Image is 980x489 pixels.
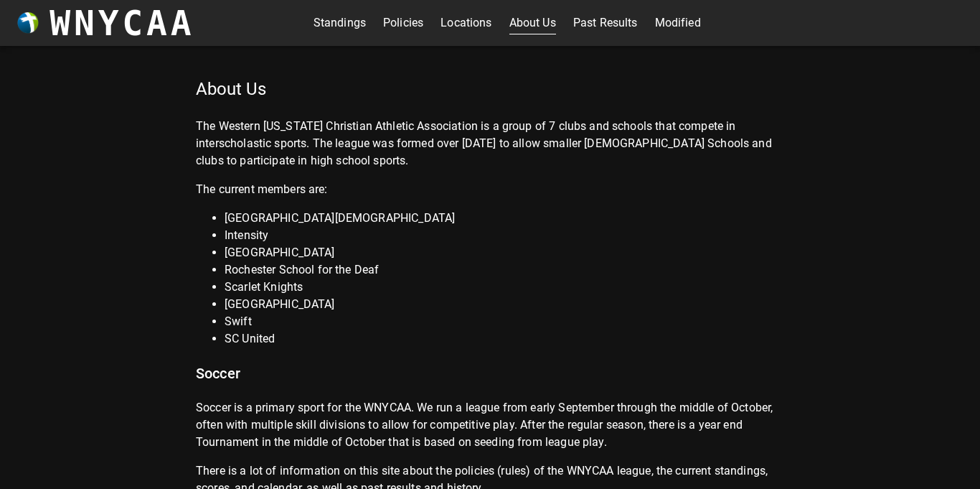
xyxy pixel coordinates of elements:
li: [GEOGRAPHIC_DATA] [225,244,784,261]
li: Swift [225,313,784,330]
p: The Western [US_STATE] Christian Athletic Association is a group of 7 clubs and schools that comp... [196,118,784,169]
li: [GEOGRAPHIC_DATA][DEMOGRAPHIC_DATA] [225,210,784,227]
a: Locations [440,11,491,34]
a: About Us [509,11,556,34]
a: Past Results [573,11,638,34]
li: Scarlet Knights [225,279,784,296]
img: wnycaaBall.png [17,12,39,34]
a: Standings [314,11,366,34]
li: Intensity [225,227,784,244]
p: About Us [196,78,784,101]
li: Rochester School for the Deaf [225,261,784,279]
li: [GEOGRAPHIC_DATA] [225,296,784,313]
h3: WNYCAA [50,3,194,43]
a: Modified [655,11,701,34]
p: Soccer [196,362,784,385]
li: SC United [225,330,784,348]
p: Soccer is a primary sport for the WNYCAA. We run a league from early September through the middle... [196,399,784,451]
p: The current members are: [196,181,784,198]
a: Policies [383,11,423,34]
